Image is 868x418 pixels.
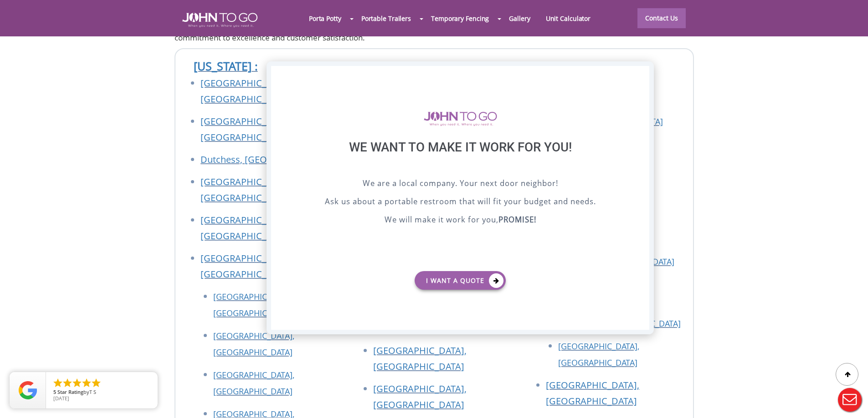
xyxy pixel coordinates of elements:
[81,378,92,388] li: 
[57,388,83,395] span: Star Rating
[294,140,627,177] div: We want to make it work for you!
[415,271,506,290] a: I want a Quote
[424,111,497,126] img: logo of viptogo
[635,66,649,81] div: X
[52,378,63,388] li: 
[53,395,69,402] span: [DATE]
[53,388,56,395] span: 5
[91,378,102,388] li: 
[294,214,627,227] p: We will make it work for you,
[294,196,627,209] p: Ask us about a portable restroom that will fit your budget and needs.
[72,378,82,388] li: 
[294,177,627,191] p: We are a local company. Your next door neighbor!
[89,388,96,395] span: T S
[19,381,37,399] img: Review Rating
[62,378,73,388] li: 
[498,214,536,225] b: PROMISE!
[832,382,868,418] button: Live Chat
[53,389,150,396] span: by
